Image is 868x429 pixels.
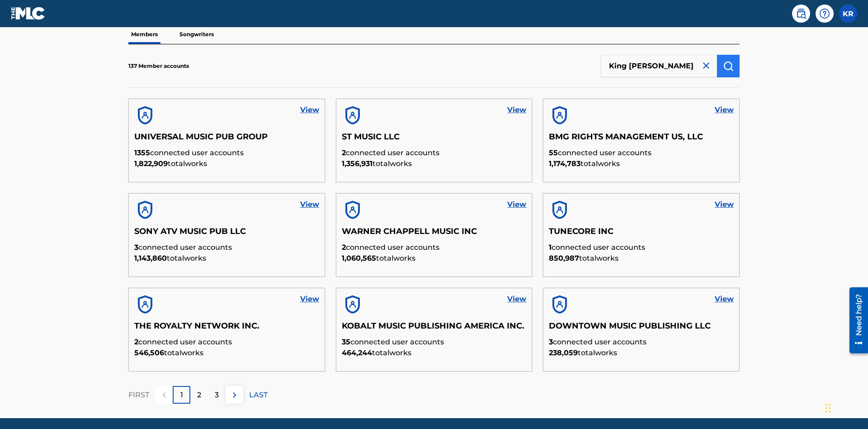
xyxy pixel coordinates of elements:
a: View [715,294,734,305]
span: 35 [342,338,350,346]
span: 1 [549,243,552,252]
a: View [715,199,734,210]
a: View [507,294,526,305]
p: Members [128,25,160,44]
p: total works [134,158,319,169]
img: Search Works [723,61,734,71]
p: total works [134,253,319,264]
span: 2 [342,243,346,252]
img: right [229,390,240,400]
a: View [300,294,319,305]
h5: UNIVERSAL MUSIC PUB GROUP [134,132,319,148]
p: connected user accounts [549,242,734,253]
p: total works [342,158,527,169]
img: search [796,8,807,19]
p: FIRST [128,390,149,400]
h5: DOWNTOWN MUSIC PUBLISHING LLC [549,321,734,337]
p: connected user accounts [134,337,319,348]
img: MLC Logo [11,7,46,20]
p: connected user accounts [342,337,527,348]
p: LAST [249,390,268,400]
span: 2 [134,338,138,346]
h5: ST MUSIC LLC [342,132,527,148]
span: 850,987 [549,254,579,262]
img: account [549,199,571,221]
input: Search Members [600,55,717,77]
span: 546,506 [134,348,164,357]
p: connected user accounts [134,148,319,158]
span: 1,060,565 [342,254,376,262]
span: 1,143,860 [134,254,167,262]
p: Songwriters [177,25,217,44]
iframe: Chat Widget [823,386,868,429]
img: account [134,294,156,315]
p: connected user accounts [549,337,734,348]
div: User Menu [839,5,857,23]
p: connected user accounts [134,242,319,253]
span: 1,174,783 [549,159,580,168]
h5: WARNER CHAPPELL MUSIC INC [342,226,527,242]
img: account [134,199,156,221]
div: Help [816,5,834,23]
span: 1,356,931 [342,159,373,168]
p: total works [342,253,527,264]
a: View [715,105,734,115]
img: account [342,105,363,126]
img: account [134,105,156,126]
h5: TUNECORE INC [549,226,734,242]
p: total works [549,253,734,264]
span: 2 [342,148,346,157]
span: 3 [134,243,138,252]
div: Drag [826,395,831,422]
p: connected user accounts [549,148,734,158]
p: 1 [180,390,183,400]
span: 238,059 [549,348,578,357]
a: View [507,199,526,210]
img: account [342,294,363,315]
a: View [507,105,526,115]
img: account [342,199,363,221]
a: Public Search [792,5,810,23]
span: 464,244 [342,348,372,357]
img: account [549,105,571,126]
h5: BMG RIGHTS MANAGEMENT US, LLC [549,132,734,148]
span: 3 [549,338,553,346]
a: View [300,199,319,210]
a: View [300,105,319,115]
iframe: Resource Center [843,284,868,358]
p: total works [549,158,734,169]
span: 1355 [134,148,150,157]
h5: SONY ATV MUSIC PUB LLC [134,226,319,242]
h5: THE ROYALTY NETWORK INC. [134,321,319,337]
h5: KOBALT MUSIC PUBLISHING AMERICA INC. [342,321,527,337]
span: 1,822,909 [134,159,168,168]
img: account [549,294,571,315]
img: help [819,8,830,19]
p: connected user accounts [342,242,527,253]
p: total works [549,348,734,358]
p: total works [134,348,319,358]
p: 3 [215,390,219,400]
p: 137 Member accounts [128,62,189,70]
span: 55 [549,148,558,157]
p: total works [342,348,527,358]
p: connected user accounts [342,148,527,158]
p: 2 [197,390,201,400]
img: close [701,60,712,71]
